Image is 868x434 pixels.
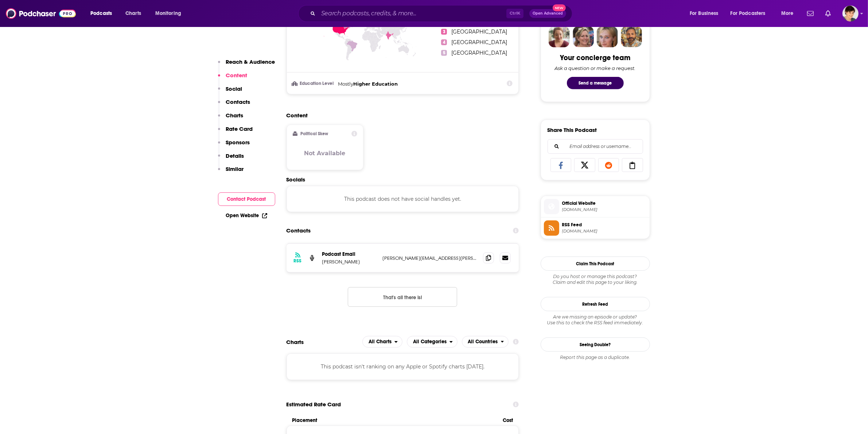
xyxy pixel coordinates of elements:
span: Official Website [562,200,647,207]
button: Rate Card [218,125,253,139]
span: For Podcasters [731,8,766,19]
span: Mostly [338,81,354,87]
img: Barbara Profile [573,26,594,47]
button: Open AdvancedNew [529,9,566,18]
span: Monitoring [155,8,181,19]
button: Claim This Podcast [541,257,650,271]
h2: Socials [287,176,519,183]
span: [GEOGRAPHIC_DATA] [451,28,507,35]
div: Search podcasts, credits, & more... [305,5,579,22]
span: Logged in as bethwouldknow [842,5,859,21]
button: Refresh Feed [541,297,650,311]
div: Are we missing an episode or update? Use this to check the RSS feed immediately. [541,314,650,326]
div: Claim and edit this page to your liking. [541,274,650,285]
p: Charts [226,112,244,119]
span: [GEOGRAPHIC_DATA] [451,50,507,56]
button: open menu [776,8,803,19]
span: Estimated Rate Card [287,398,341,411]
img: Jules Profile [597,26,618,47]
p: Rate Card [226,125,253,132]
span: More [781,8,794,19]
button: Social [218,85,242,99]
div: This podcast does not have social handles yet. [287,186,519,212]
h2: Charts [287,339,304,345]
p: [PERSON_NAME] [322,259,377,265]
button: Similar [218,165,244,179]
button: Sponsors [218,139,250,152]
a: Copy Link [622,158,643,172]
img: Jon Profile [621,26,642,47]
p: Similar [226,165,244,172]
button: open menu [685,8,728,19]
span: 3 [441,29,447,35]
span: For Business [690,8,719,19]
h3: RSS [294,258,302,264]
span: All Categories [413,339,447,344]
button: Contact Podcast [218,192,275,206]
a: Show notifications dropdown [822,7,834,20]
div: Report this page as a duplicate. [541,355,650,360]
a: Share on Facebook [550,158,572,172]
span: Charts [125,8,141,19]
button: Show profile menu [842,5,859,21]
a: Seeing Double? [541,337,650,352]
button: Contacts [218,98,250,112]
span: Placement [292,417,497,423]
a: Share on Reddit [598,158,619,172]
h3: Education Level [293,81,335,86]
span: Podcasts [90,8,112,19]
span: Higher Education [354,81,398,87]
h3: Share This Podcast [548,126,597,133]
span: [GEOGRAPHIC_DATA] [451,39,507,46]
a: Share on X/Twitter [574,158,595,172]
button: open menu [85,8,121,19]
div: Search followers [548,139,643,154]
div: Your concierge team [560,53,630,62]
a: Show notifications dropdown [804,7,817,20]
button: open menu [407,336,458,348]
button: Reach & Audience [218,58,275,72]
button: open menu [726,8,776,19]
h2: Platforms [362,336,402,348]
h2: Content [287,112,513,119]
button: open menu [362,336,402,348]
img: User Profile [842,5,859,21]
p: Sponsors [226,139,250,146]
button: open menu [462,336,509,348]
div: This podcast isn't ranking on any Apple or Spotify charts [DATE]. [287,353,519,380]
span: Ctrl K [506,9,523,18]
button: Charts [218,112,244,125]
a: Charts [121,8,145,19]
span: All Charts [369,339,392,344]
button: Nothing here. [348,287,457,307]
p: Social [226,85,242,92]
img: Podchaser - Follow, Share and Rate Podcasts [6,7,76,20]
input: Email address or username... [554,140,637,153]
a: Open Website [226,212,267,219]
p: Content [226,72,248,79]
div: Ask a question or make a request. [555,65,636,71]
p: [PERSON_NAME][EMAIL_ADDRESS][PERSON_NAME][DOMAIN_NAME] [383,255,478,261]
a: RSS Feed[DOMAIN_NAME] [544,220,647,236]
p: Reach & Audience [226,58,275,65]
p: Contacts [226,98,250,105]
h2: Contacts [287,224,311,238]
span: podcasts.sonatafy.com [562,207,647,212]
span: All Countries [468,339,498,344]
button: Send a message [567,77,624,89]
span: RSS Feed [562,222,647,228]
span: New [553,4,566,11]
span: Do you host or manage this podcast? [541,274,650,279]
button: open menu [150,8,191,19]
span: Cost [503,417,513,423]
button: Details [218,152,244,166]
h3: Not Available [304,150,346,157]
button: Content [218,72,248,85]
span: Open Advanced [533,12,563,15]
h2: Political Skew [300,131,328,136]
a: Official Website[DOMAIN_NAME] [544,199,647,214]
span: anchor.fm [562,228,647,234]
p: Details [226,152,244,159]
img: Sydney Profile [549,26,570,47]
